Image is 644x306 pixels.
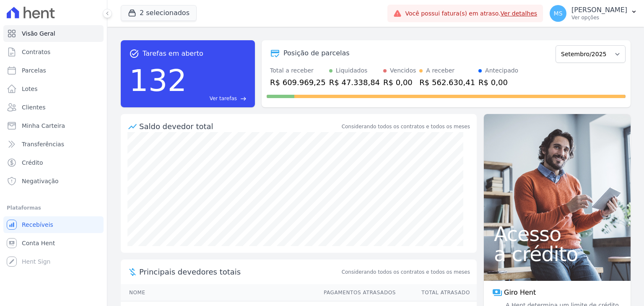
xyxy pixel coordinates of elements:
div: Considerando todos os contratos e todos os meses [342,123,470,130]
span: Ver tarefas [210,95,237,102]
div: A receber [426,66,454,75]
div: R$ 609.969,25 [270,77,326,88]
a: Visão Geral [3,25,104,42]
span: a crédito [494,244,621,264]
span: Giro Hent [504,288,536,298]
div: Antecipado [485,66,518,75]
a: Negativação [3,173,104,189]
div: Vencidos [390,66,416,75]
span: Recebíveis [22,220,53,229]
div: Posição de parcelas [283,48,350,58]
a: Clientes [3,99,104,116]
span: Acesso [494,224,621,244]
span: Crédito [22,158,43,167]
div: Plataformas [7,203,100,213]
a: Parcelas [3,62,104,79]
span: Você possui fatura(s) em atraso. [405,9,537,18]
span: Clientes [22,103,45,112]
div: Total a receber [270,66,326,75]
a: Crédito [3,154,104,171]
span: Negativação [22,177,59,185]
a: Recebíveis [3,216,104,233]
button: 2 selecionados [121,5,197,21]
span: Visão Geral [22,29,55,38]
a: Contratos [3,44,104,60]
div: Saldo devedor total [139,121,340,132]
span: east [240,96,247,102]
th: Nome [121,284,316,301]
span: task_alt [129,49,139,59]
a: Ver tarefas east [190,95,247,102]
th: Pagamentos Atrasados [316,284,396,301]
div: R$ 47.338,84 [329,77,380,88]
div: R$ 0,00 [383,77,416,88]
span: Principais devedores totais [139,266,340,277]
span: Conta Hent [22,239,55,247]
div: R$ 562.630,41 [419,77,475,88]
span: Transferências [22,140,64,148]
span: Minha Carteira [22,122,65,130]
div: R$ 0,00 [478,77,518,88]
span: Considerando todos os contratos e todos os meses [342,268,470,276]
a: Ver detalhes [501,10,538,17]
a: Transferências [3,136,104,153]
div: 132 [129,59,187,102]
span: Parcelas [22,66,46,75]
p: Ver opções [571,14,627,21]
span: Lotes [22,85,38,93]
a: Lotes [3,80,104,97]
a: Minha Carteira [3,117,104,134]
span: MS [554,10,563,16]
th: Total Atrasado [396,284,477,301]
button: MS [PERSON_NAME] Ver opções [543,2,644,25]
p: [PERSON_NAME] [571,6,627,14]
div: Liquidados [336,66,368,75]
span: Contratos [22,48,50,56]
span: Tarefas em aberto [143,49,203,59]
a: Conta Hent [3,235,104,252]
